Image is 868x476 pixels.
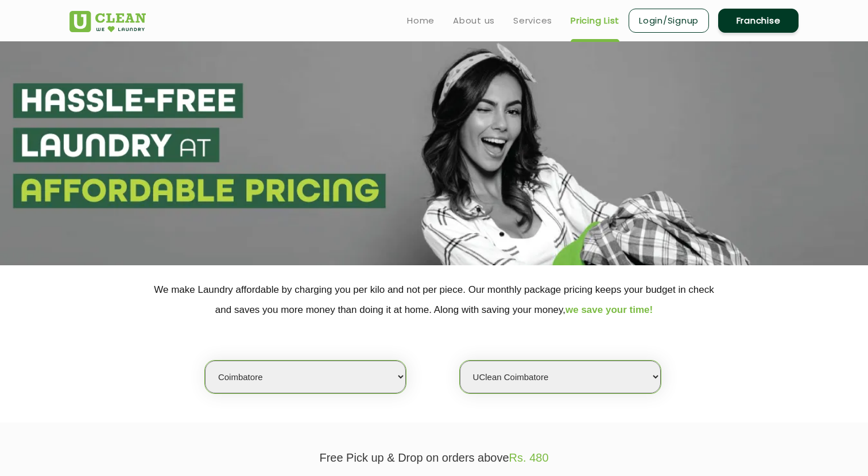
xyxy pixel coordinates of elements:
p: Free Pick up & Drop on orders above [69,451,799,465]
a: Services [513,14,552,28]
img: UClean Laundry and Dry Cleaning [69,11,146,32]
a: Login/Signup [629,9,709,33]
a: Franchise [718,9,799,33]
span: we save your time! [565,304,653,315]
span: Rs. 480 [509,451,549,464]
a: Home [407,14,435,28]
a: About us [453,14,495,28]
a: Pricing List [571,14,619,28]
p: We make Laundry affordable by charging you per kilo and not per piece. Our monthly package pricin... [69,280,799,320]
